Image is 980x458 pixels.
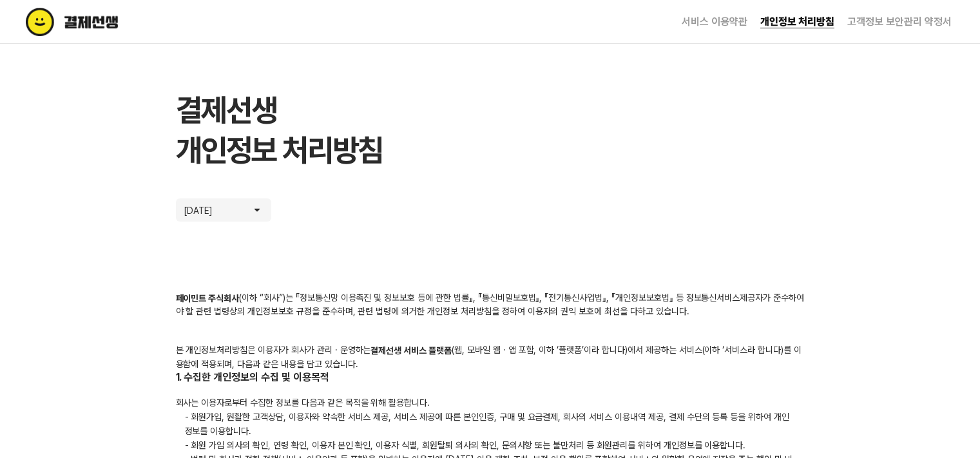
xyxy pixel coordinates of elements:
b: 페이민트 주식회사 [176,293,240,303]
p: - 회원가입, 원활한 고객상담, 이용자와 약속한 서비스 제공, 서비스 제공에 따른 본인인증, 구매 및 요금결제, 회사의 서비스 이용내역 제공, 결제 수단의 등록 등을 위하여 ... [176,410,805,438]
a: 고객정보 보안관리 약정서 [847,15,952,28]
img: terms logo [26,8,173,36]
img: arrow icon [251,204,264,216]
a: 서비스 이용약관 [682,15,747,28]
b: 결제선생 서비스 플랫폼 [370,346,452,356]
h1: 결제선생 개인정보 처리방침 [176,90,805,170]
a: 개인정보 처리방침 [760,15,834,28]
button: [DATE] [176,198,271,222]
p: [DATE] [184,204,222,216]
h2: 1. 수집한 개인정보의 수집 및 이용목적 [176,370,805,385]
p: - 회원 가입 의사의 확인, 연령 확인, 이용자 본인 확인, 이용자 식별, 회원탈퇴 의사의 확인, 문의사항 또는 불만처리 등 회원관리를 위하여 개인정보를 이용합니다. [176,438,805,452]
